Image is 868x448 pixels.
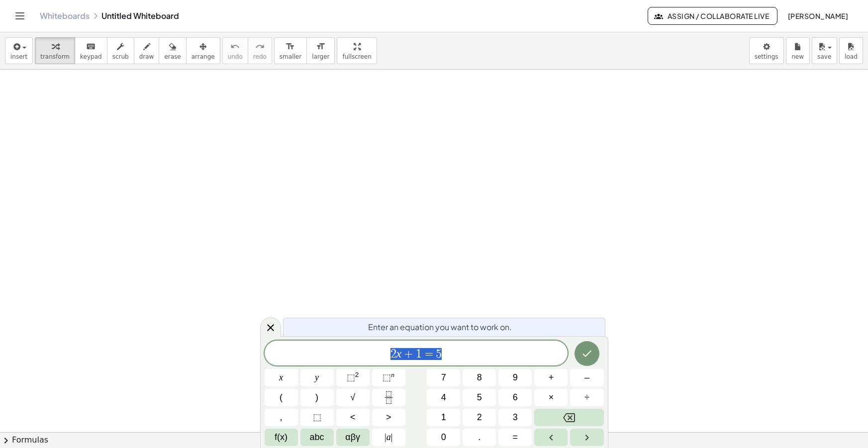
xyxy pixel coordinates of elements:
button: Assign / Collaborate Live [648,7,777,25]
button: Squared [336,369,370,386]
i: keyboard [86,41,96,53]
span: f(x) [275,431,288,444]
button: Right arrow [570,429,603,446]
span: 0 [441,431,446,444]
button: , [265,409,298,426]
button: Plus [534,369,568,386]
sup: n [391,371,394,378]
button: Greek alphabet [336,429,370,446]
button: erase [159,37,186,64]
button: Divide [570,389,603,406]
span: arrange [192,53,215,60]
span: erase [164,53,181,60]
button: ) [300,389,334,406]
span: αβγ [345,431,360,444]
span: , [280,411,283,424]
span: ) [315,391,318,404]
span: > [386,411,391,424]
span: ⬚ [347,372,355,382]
span: [PERSON_NAME] [787,11,848,20]
span: 1 [441,411,446,424]
span: 5 [477,391,482,404]
button: 8 [463,369,496,386]
span: Enter an equation you want to work on. [368,321,512,333]
button: transform [35,37,75,64]
button: insert [5,37,33,64]
button: undoundo [222,37,248,64]
var: x [396,347,402,360]
button: 6 [498,389,532,406]
span: redo [253,53,267,60]
span: fullscreen [342,53,371,60]
button: scrub [107,37,134,64]
button: Equals [498,429,532,446]
button: format_sizesmaller [274,37,307,64]
button: arrange [186,37,220,64]
span: larger [312,53,329,60]
i: format_size [316,41,325,53]
span: abc [310,431,324,444]
button: 0 [427,429,460,446]
span: 5 [436,348,442,360]
button: Times [534,389,568,406]
span: settings [755,53,778,60]
span: | [385,432,386,442]
button: 4 [427,389,460,406]
button: format_sizelarger [306,37,335,64]
button: Minus [570,369,603,386]
button: Fraction [372,389,405,406]
button: redoredo [248,37,272,64]
i: undo [230,41,240,53]
span: x [279,371,283,384]
button: 3 [498,409,532,426]
button: Greater than [372,409,405,426]
span: scrub [112,53,129,60]
span: ( [280,391,283,404]
span: 2 [477,411,482,424]
button: Functions [265,429,298,446]
span: = [513,431,518,444]
span: √ [350,391,355,404]
span: × [549,391,554,404]
i: format_size [286,41,295,53]
span: 4 [441,391,446,404]
span: 7 [441,371,446,384]
span: insert [10,53,27,60]
span: + [549,371,554,384]
button: settings [749,37,784,64]
button: Toggle navigation [12,8,28,24]
span: . [478,431,481,444]
span: keypad [80,53,102,60]
span: + [401,348,416,360]
sup: 2 [355,371,359,378]
button: Backspace [534,409,603,426]
a: Whiteboards [40,11,90,21]
button: Alphabet [300,429,334,446]
span: = [422,348,436,360]
button: keyboardkeypad [75,37,107,64]
span: a [385,431,392,444]
span: load [845,53,858,60]
button: draw [134,37,160,64]
span: undo [228,53,243,60]
span: 6 [513,391,518,404]
span: new [791,53,804,60]
button: 1 [427,409,460,426]
button: . [463,429,496,446]
span: | [391,432,393,442]
span: Assign / Collaborate Live [656,11,769,20]
button: load [839,37,863,64]
span: < [350,411,356,424]
span: ⬚ [383,372,391,382]
button: [PERSON_NAME] [779,7,856,25]
button: Superscript [372,369,405,386]
span: y [315,371,319,384]
button: ( [265,389,298,406]
span: 2 [390,348,396,360]
span: draw [139,53,154,60]
button: 5 [463,389,496,406]
button: Placeholder [300,409,334,426]
button: save [812,37,837,64]
button: y [300,369,334,386]
button: new [786,37,810,64]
